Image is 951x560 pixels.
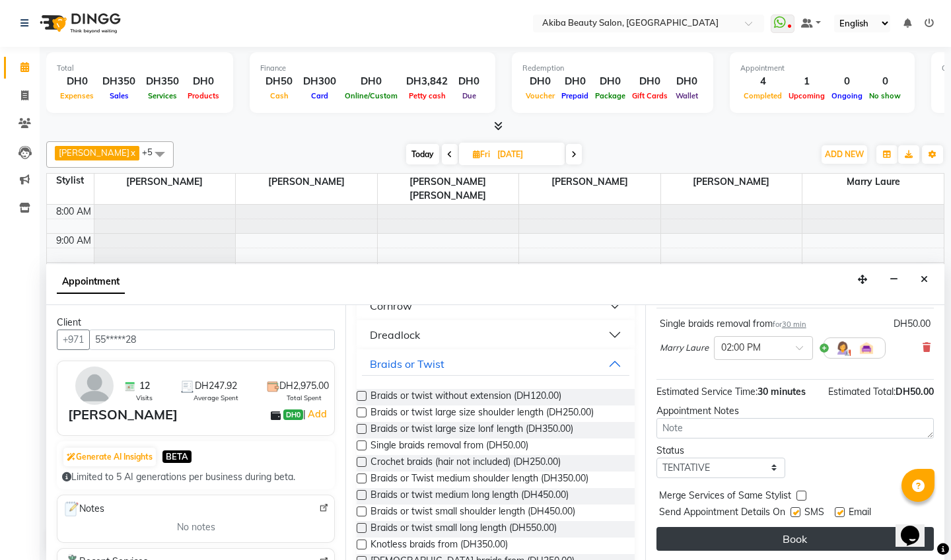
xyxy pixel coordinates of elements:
[859,340,874,356] img: Interior.png
[660,341,709,355] span: Marry Laure
[740,91,785,100] span: Completed
[53,234,94,248] div: 9:00 AM
[802,174,944,190] span: Marry Laure
[522,74,558,89] div: DH0
[453,74,485,89] div: DH0
[136,393,153,403] span: Visits
[370,389,561,405] span: Braids or twist without extension (DH120.00)
[362,323,629,347] button: Dreadlock
[828,91,866,100] span: Ongoing
[260,63,485,74] div: Finance
[48,263,94,277] div: 10:00 AM
[370,472,588,488] span: Braids or Twist medium shoulder length (DH350.00)
[195,379,237,393] span: DH247.92
[68,405,178,425] div: [PERSON_NAME]
[822,145,867,164] button: ADD NEW
[849,505,871,522] span: Email
[740,63,904,74] div: Appointment
[656,386,757,398] span: Estimated Service Time:
[97,74,141,89] div: DH350
[303,406,329,422] span: |
[194,393,238,403] span: Average Spent
[142,147,162,157] span: +5
[629,91,671,100] span: Gift Cards
[62,470,330,484] div: Limited to 5 AI generations per business during beta.
[341,74,401,89] div: DH0
[47,174,94,188] div: Stylist
[782,320,806,329] span: 30 min
[184,74,223,89] div: DH0
[370,488,569,505] span: Braids or twist medium long length (DH450.00)
[370,455,561,472] span: Crochet braids (hair not included) (DH250.00)
[362,294,629,318] button: Cornrow
[522,91,558,100] span: Voucher
[89,330,335,350] input: Search by Name/Mobile/Email/Code
[401,74,453,89] div: DH3,842
[370,298,412,314] div: Cornrow
[141,74,184,89] div: DH350
[370,422,573,438] span: Braids or twist large size lonf length (DH350.00)
[828,74,866,89] div: 0
[63,501,104,518] span: Notes
[558,74,592,89] div: DH0
[370,356,444,372] div: Braids or Twist
[370,405,594,422] span: Braids or twist large size shoulder length (DH250.00)
[53,205,94,219] div: 8:00 AM
[592,74,629,89] div: DH0
[63,448,156,466] button: Generate AI Insights
[177,520,215,534] span: No notes
[308,91,332,100] span: Card
[75,367,114,405] img: avatar
[629,74,671,89] div: DH0
[659,505,785,522] span: Send Appointment Details On
[57,330,90,350] button: +971
[378,174,519,204] span: [PERSON_NAME] [PERSON_NAME]
[306,406,329,422] a: Add
[656,444,785,458] div: Status
[405,91,449,100] span: Petty cash
[57,316,335,330] div: Client
[671,74,703,89] div: DH0
[267,91,292,100] span: Cash
[94,174,236,190] span: [PERSON_NAME]
[773,320,806,329] small: for
[59,147,129,158] span: [PERSON_NAME]
[145,91,180,100] span: Services
[522,63,703,74] div: Redemption
[298,74,341,89] div: DH300
[129,147,135,158] a: x
[785,91,828,100] span: Upcoming
[260,74,298,89] div: DH50
[660,317,806,331] div: Single braids removal from
[470,149,493,159] span: Fri
[287,393,322,403] span: Total Spent
[370,521,557,538] span: Braids or twist small long length (DH550.00)
[57,270,125,294] span: Appointment
[558,91,592,100] span: Prepaid
[915,269,934,290] button: Close
[370,327,420,343] div: Dreadlock
[672,91,701,100] span: Wallet
[106,91,132,100] span: Sales
[740,74,785,89] div: 4
[894,317,931,331] div: DH50.00
[592,91,629,100] span: Package
[896,386,934,398] span: DH50.00
[825,149,864,159] span: ADD NEW
[459,91,479,100] span: Due
[57,74,97,89] div: DH0
[57,63,223,74] div: Total
[804,505,824,522] span: SMS
[835,340,851,356] img: Hairdresser.png
[370,538,508,554] span: Knotless braids from (DH350.00)
[139,379,150,393] span: 12
[162,450,192,463] span: BETA
[370,438,528,455] span: Single braids removal from (DH50.00)
[656,404,934,418] div: Appointment Notes
[57,91,97,100] span: Expenses
[828,386,896,398] span: Estimated Total:
[370,505,575,521] span: Braids or twist small shoulder length (DH450.00)
[659,489,791,505] span: Merge Services of Same Stylist
[757,386,806,398] span: 30 minutes
[236,174,377,190] span: [PERSON_NAME]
